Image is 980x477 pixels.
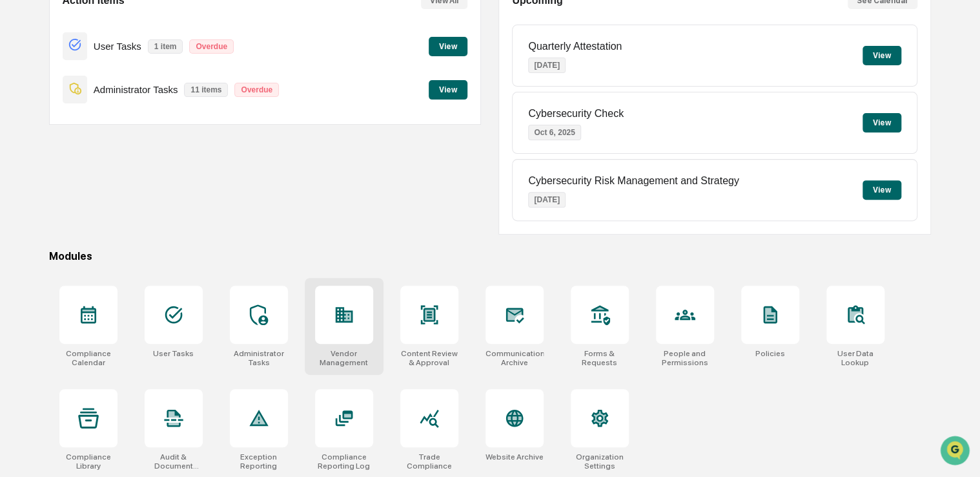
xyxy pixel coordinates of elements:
p: [DATE] [528,58,566,73]
div: Compliance Reporting Log [315,452,373,471]
span: Pylon [128,285,156,295]
button: View [863,46,901,65]
div: We're offline, we'll be back soon [58,111,183,122]
div: Compliance Calendar [59,349,117,367]
p: Overdue [189,39,234,54]
span: • [107,175,112,185]
img: 1746055101610-c473b297-6a78-478c-a979-82029cc54cd1 [13,98,36,122]
button: View [863,180,901,200]
button: View [863,113,901,132]
div: Forms & Requests [571,349,629,367]
span: [PERSON_NAME] [40,175,105,185]
div: Audit & Document Logs [145,452,203,471]
a: 🔎Data Lookup [8,248,87,271]
a: View [429,83,467,95]
div: People and Permissions [656,349,714,367]
div: Trade Compliance [400,452,458,471]
img: 8933085812038_c878075ebb4cc5468115_72.jpg [27,98,50,122]
p: Cybersecurity Risk Management and Strategy [528,175,739,187]
div: Website Archive [485,452,544,461]
span: Attestations [107,229,160,242]
span: [DATE] [114,175,141,185]
p: Cybersecurity Check [528,108,624,120]
p: How can we help? [13,26,235,47]
div: Modules [49,250,931,262]
a: 🖐️Preclearance [8,224,88,247]
p: [DATE] [528,192,566,207]
p: Administrator Tasks [94,84,178,95]
div: User Tasks [153,349,194,358]
div: 🗄️ [94,230,104,240]
div: Start new chat [58,98,212,111]
div: Past conversations [13,143,87,153]
button: View [429,37,467,56]
div: Organization Settings [571,452,629,471]
div: Compliance Library [59,452,117,471]
div: Exception Reporting [230,452,288,471]
div: Content Review & Approval [400,349,458,367]
a: View [429,39,467,52]
p: Oct 6, 2025 [528,125,580,140]
p: 11 items [184,83,228,97]
div: 🖐️ [13,230,23,240]
span: Preclearance [26,229,83,242]
p: Quarterly Attestation [528,41,622,52]
p: Overdue [234,83,279,97]
div: Vendor Management [315,349,373,367]
div: User Data Lookup [826,349,884,367]
iframe: Open customer support [939,434,974,469]
a: Powered byPylon [91,284,156,295]
a: 🗄️Attestations [88,224,165,247]
div: Administrator Tasks [230,349,288,367]
span: Data Lookup [26,253,81,266]
p: User Tasks [94,41,141,52]
div: Policies [755,349,785,358]
button: Start new chat [219,102,235,118]
button: See all [200,140,235,156]
div: Communications Archive [485,349,544,367]
div: 🔎 [13,255,23,265]
p: 1 item [148,39,183,54]
button: View [429,80,467,100]
img: Sigrid Alegria [13,163,34,184]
